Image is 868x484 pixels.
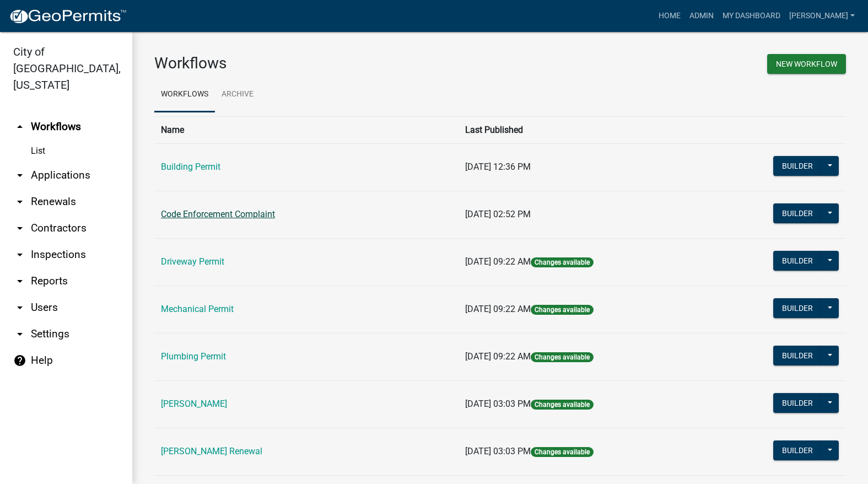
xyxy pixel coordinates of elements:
i: arrow_drop_down [13,248,26,261]
button: Builder [773,393,822,413]
button: Builder [773,298,822,318]
a: Driveway Permit [161,256,224,267]
a: Home [654,6,685,26]
span: [DATE] 12:36 PM [465,162,531,172]
span: [DATE] 09:22 AM [465,304,531,314]
span: [DATE] 09:22 AM [465,256,531,267]
a: Code Enforcement Complaint [161,209,275,219]
h3: Workflows [154,54,492,73]
button: Builder [773,251,822,271]
a: Admin [685,6,718,26]
button: Builder [773,156,822,176]
a: Building Permit [161,162,220,172]
button: Builder [773,203,822,223]
button: Builder [773,440,822,460]
a: [PERSON_NAME] [161,399,227,409]
span: Changes available [531,257,594,267]
i: arrow_drop_down [13,195,26,208]
th: Name [154,116,459,143]
i: arrow_drop_up [13,120,26,133]
span: Changes available [531,352,594,362]
button: New Workflow [767,54,846,74]
a: Plumbing Permit [161,351,226,362]
i: arrow_drop_down [13,222,26,235]
th: Last Published [459,116,707,143]
button: Builder [773,346,822,365]
span: Changes available [531,447,594,457]
a: My Dashboard [718,6,785,26]
span: [DATE] 03:03 PM [465,446,531,456]
a: Archive [215,77,260,112]
i: arrow_drop_down [13,327,26,341]
span: [DATE] 02:52 PM [465,209,531,219]
span: [DATE] 09:22 AM [465,351,531,362]
a: Workflows [154,77,215,112]
a: [PERSON_NAME] Renewal [161,446,262,456]
i: help [13,354,26,367]
span: Changes available [531,305,594,315]
i: arrow_drop_down [13,169,26,182]
span: Changes available [531,400,594,410]
a: [PERSON_NAME] [785,6,859,26]
a: Mechanical Permit [161,304,234,314]
i: arrow_drop_down [13,275,26,288]
i: arrow_drop_down [13,301,26,314]
span: [DATE] 03:03 PM [465,399,531,409]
